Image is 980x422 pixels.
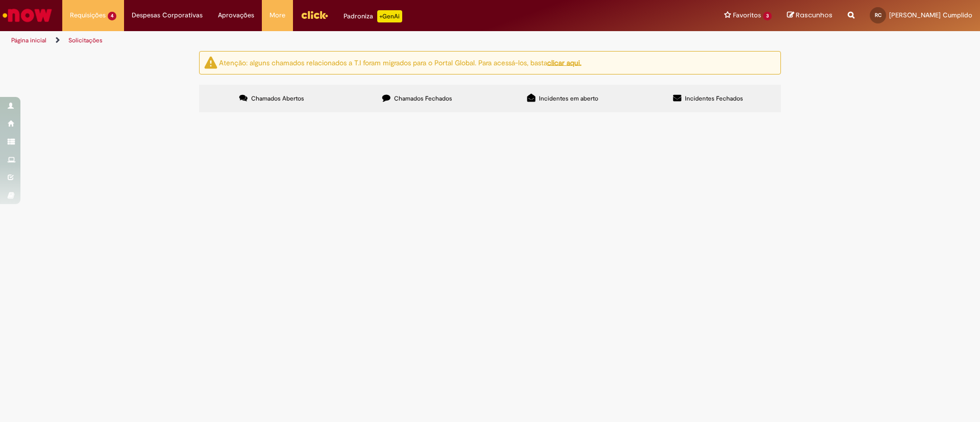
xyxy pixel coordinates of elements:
span: Chamados Fechados [394,94,452,103]
span: Aprovações [218,10,254,20]
span: More [269,10,285,20]
span: Rascunhos [796,10,832,20]
span: Favoritos [733,10,761,20]
span: Requisições [70,10,106,20]
span: 3 [763,12,772,20]
span: Incidentes Fechados [685,94,743,103]
img: ServiceNow [1,5,54,26]
a: Página inicial [11,36,46,44]
span: 4 [108,12,116,20]
span: [PERSON_NAME] Cumplido [889,11,972,19]
img: click_logo_yellow_360x200.png [301,7,328,22]
p: +GenAi [377,10,402,22]
span: Despesas Corporativas [132,10,203,20]
a: clicar aqui. [547,58,581,67]
div: Padroniza [344,10,402,22]
span: RC [875,12,881,18]
a: Solicitações [68,36,103,44]
ng-bind-html: Atenção: alguns chamados relacionados a T.I foram migrados para o Portal Global. Para acessá-los,... [219,58,581,67]
ul: Trilhas de página [8,31,646,50]
a: Rascunhos [787,11,832,20]
span: Chamados Abertos [251,94,304,103]
span: Incidentes em aberto [539,94,598,103]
